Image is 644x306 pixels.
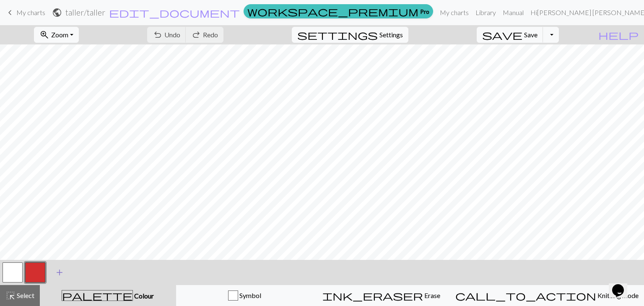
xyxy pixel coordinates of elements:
button: Knitting mode [450,285,644,306]
span: save [482,29,522,41]
iframe: chat widget [609,272,636,298]
span: call_to_action [455,290,596,301]
a: Manual [499,4,527,21]
span: Knitting mode [596,291,639,299]
span: public [52,7,62,18]
span: Select [16,291,34,299]
i: Settings [297,30,378,40]
span: Settings [379,30,403,40]
span: Symbol [238,291,261,299]
span: add [55,267,65,278]
button: Erase [313,285,450,306]
button: Save [477,27,543,43]
span: highlight_alt [5,290,16,301]
a: Library [472,4,499,21]
span: My charts [16,8,45,16]
span: Colour [133,292,154,300]
button: Colour [40,285,176,306]
a: Pro [244,4,433,18]
a: My charts [436,4,472,21]
span: ink_eraser [322,290,423,301]
span: palette [62,290,132,301]
button: Zoom [34,27,79,43]
h2: taller / taller [65,8,105,17]
span: Zoom [51,31,68,39]
span: edit_document [109,7,240,18]
span: workspace_premium [247,5,418,17]
span: Erase [423,291,440,299]
span: settings [297,29,378,41]
span: zoom_in [39,29,49,41]
span: Save [524,31,538,39]
span: keyboard_arrow_left [5,7,15,18]
a: My charts [5,5,45,20]
span: help [598,29,639,41]
button: SettingsSettings [292,27,408,43]
button: Symbol [176,285,313,306]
